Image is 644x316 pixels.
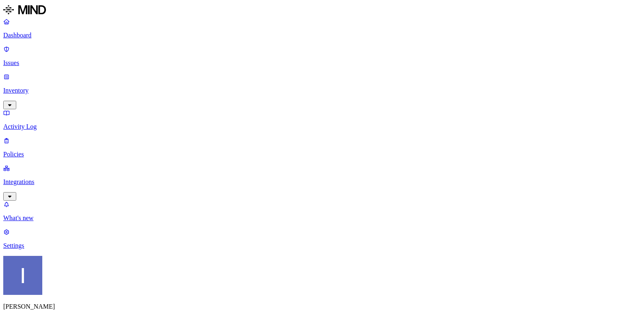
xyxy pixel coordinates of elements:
p: Integrations [3,178,641,186]
a: Policies [3,137,641,158]
img: Itai Schwartz [3,256,42,295]
a: What's new [3,201,641,222]
p: Policies [3,151,641,158]
img: MIND [3,3,46,16]
a: Settings [3,228,641,249]
p: Inventory [3,87,641,94]
p: What's new [3,214,641,222]
p: Settings [3,242,641,249]
a: Issues [3,45,641,67]
a: Integrations [3,164,641,199]
a: Activity Log [3,109,641,130]
p: Dashboard [3,32,641,39]
p: Issues [3,59,641,67]
a: Inventory [3,73,641,108]
a: Dashboard [3,18,641,39]
p: Activity Log [3,123,641,130]
a: MIND [3,3,641,18]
